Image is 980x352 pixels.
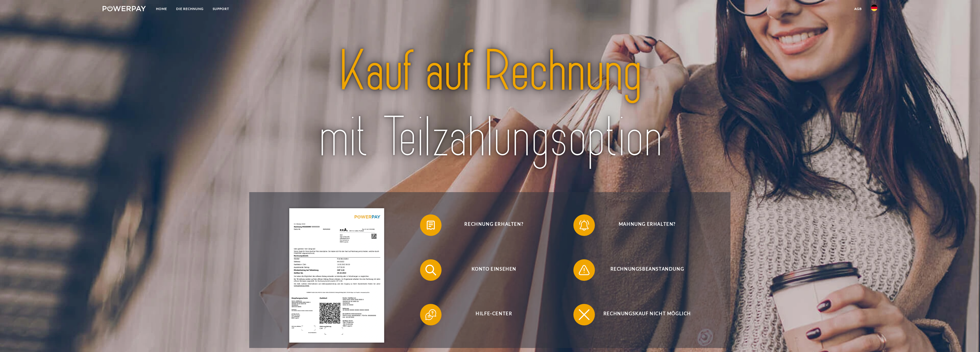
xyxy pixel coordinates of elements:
button: Rechnungskauf nicht möglich [573,304,713,325]
button: Konto einsehen [420,259,560,281]
img: qb_close.svg [577,308,591,321]
span: Rechnungsbeanstandung [581,259,713,281]
button: Mahnung erhalten? [573,214,713,236]
a: SUPPORT [208,4,234,14]
img: qb_bill.svg [424,218,437,232]
img: logo-powerpay-white.svg [103,6,146,11]
span: Konto einsehen [428,259,560,281]
img: qb_bell.svg [577,218,591,232]
a: DIE RECHNUNG [172,4,208,14]
span: Rechnungskauf nicht möglich [581,304,713,325]
a: agb [850,4,866,14]
button: Hilfe-Center [420,304,560,325]
button: Rechnung erhalten? [420,214,560,236]
span: Rechnung erhalten? [428,214,560,236]
img: qb_warning.svg [577,263,591,277]
span: Mahnung erhalten? [581,214,713,236]
img: title-powerpay_de.svg [277,35,703,174]
img: single_invoice_powerpay_de.jpg [289,208,384,343]
span: Hilfe-Center [428,304,560,325]
button: Rechnungsbeanstandung [573,259,713,281]
img: qb_help.svg [424,308,437,321]
img: qb_search.svg [424,263,437,277]
img: de [871,5,877,11]
a: Home [151,4,172,14]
